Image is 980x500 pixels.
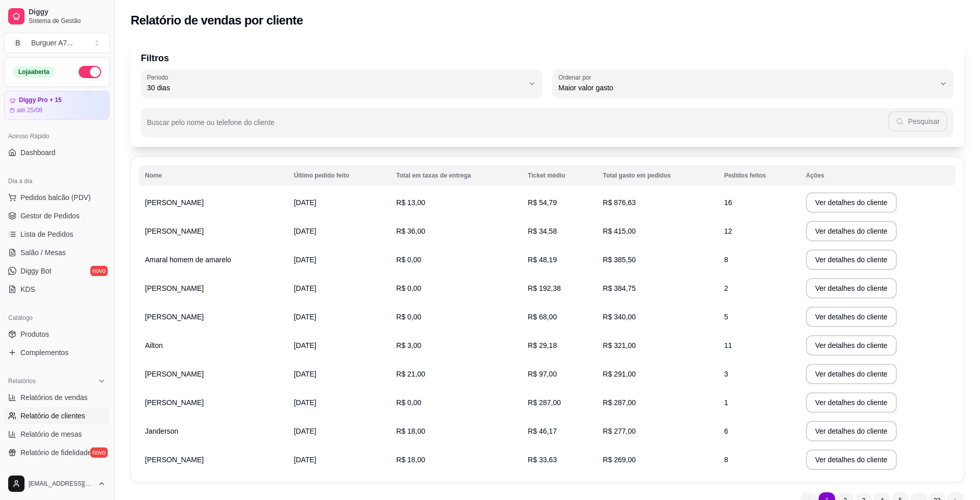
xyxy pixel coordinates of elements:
[4,408,110,424] a: Relatório de clientes
[288,165,390,186] th: Último pedido feito
[528,427,557,435] span: R$ 46,17
[145,370,204,378] span: [PERSON_NAME]
[806,421,897,441] button: Ver detalhes do cliente
[20,266,52,276] span: Diggy Bot
[806,449,897,470] button: Ver detalhes do cliente
[4,173,110,189] div: Dia a dia
[603,427,636,435] span: R$ 277,00
[4,389,110,406] a: Relatórios de vendas
[806,278,897,298] button: Ver detalhes do cliente
[294,227,316,235] span: [DATE]
[145,456,204,464] span: [PERSON_NAME]
[145,427,178,435] span: Janderson
[396,227,425,235] span: R$ 36,00
[603,398,636,407] span: R$ 287,00
[20,411,85,421] span: Relatório de clientes
[396,198,425,207] span: R$ 13,00
[724,227,732,235] span: 12
[145,256,231,264] span: Amaral homem de amarelo
[13,66,55,78] div: Loja aberta
[139,165,288,186] th: Nome
[390,165,522,186] th: Total em taxas de entrega
[4,263,110,279] a: Diggy Botnovo
[528,313,557,321] span: R$ 68,00
[147,121,888,132] input: Buscar pelo nome ou telefone do cliente
[29,8,106,17] span: Diggy
[294,398,316,407] span: [DATE]
[4,326,110,342] a: Produtos
[294,456,316,464] span: [DATE]
[147,83,524,93] span: 30 dias
[31,38,73,48] div: Burguer A7 ...
[20,284,35,294] span: KDS
[724,198,732,207] span: 16
[806,249,897,270] button: Ver detalhes do cliente
[724,341,732,349] span: 11
[528,227,557,235] span: R$ 34,58
[396,341,421,349] span: R$ 3,00
[603,198,636,207] span: R$ 876,63
[145,284,204,292] span: [PERSON_NAME]
[20,347,68,358] span: Complementos
[528,370,557,378] span: R$ 97,00
[29,17,106,25] span: Sistema de Gestão
[147,73,171,82] label: Período
[294,427,316,435] span: [DATE]
[19,96,62,104] article: Diggy Pro + 15
[806,307,897,327] button: Ver detalhes do cliente
[29,480,93,488] span: [EMAIL_ADDRESS][DOMAIN_NAME]
[396,256,421,264] span: R$ 0,00
[4,189,110,206] button: Pedidos balcão (PDV)
[603,227,636,235] span: R$ 415,00
[4,128,110,144] div: Acesso Rápido
[145,313,204,321] span: [PERSON_NAME]
[4,33,110,53] button: Select a team
[603,341,636,349] span: R$ 321,00
[145,227,204,235] span: [PERSON_NAME]
[20,429,82,439] span: Relatório de mesas
[4,91,110,120] a: Diggy Pro + 15até 25/08
[294,341,316,349] span: [DATE]
[20,392,88,403] span: Relatórios de vendas
[141,51,953,65] p: Filtros
[603,313,636,321] span: R$ 340,00
[597,165,718,186] th: Total gasto em pedidos
[528,398,561,407] span: R$ 287,00
[528,284,561,292] span: R$ 192,38
[4,281,110,297] a: KDS
[4,226,110,242] a: Lista de Pedidos
[724,284,728,292] span: 2
[603,456,636,464] span: R$ 269,00
[4,4,110,29] a: DiggySistema de Gestão
[806,192,897,213] button: Ver detalhes do cliente
[603,256,636,264] span: R$ 385,50
[724,256,728,264] span: 8
[552,69,953,98] button: Ordenar porMaior valor gasto
[396,313,421,321] span: R$ 0,00
[17,106,42,114] article: até 25/08
[141,69,542,98] button: Período30 dias
[20,211,80,221] span: Gestor de Pedidos
[4,310,110,326] div: Catálogo
[396,427,425,435] span: R$ 18,00
[4,471,110,496] button: [EMAIL_ADDRESS][DOMAIN_NAME]
[724,313,728,321] span: 5
[558,73,595,82] label: Ordenar por
[806,364,897,384] button: Ver detalhes do cliente
[558,83,935,93] span: Maior valor gasto
[8,377,36,385] span: Relatórios
[528,198,557,207] span: R$ 54,79
[806,221,897,241] button: Ver detalhes do cliente
[603,284,636,292] span: R$ 384,75
[4,208,110,224] a: Gestor de Pedidos
[294,313,316,321] span: [DATE]
[724,427,728,435] span: 6
[396,456,425,464] span: R$ 18,00
[528,256,557,264] span: R$ 48,19
[396,398,421,407] span: R$ 0,00
[4,444,110,461] a: Relatório de fidelidadenovo
[20,329,49,339] span: Produtos
[528,456,557,464] span: R$ 33,63
[145,198,204,207] span: [PERSON_NAME]
[724,398,728,407] span: 1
